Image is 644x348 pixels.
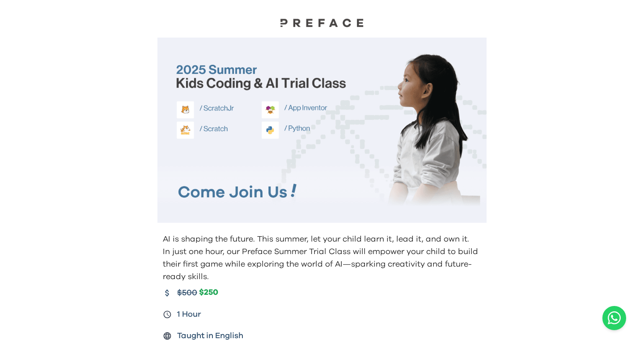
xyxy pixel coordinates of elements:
p: In just one hour, our Preface Summer Trial Class will empower your child to build their first gam... [163,246,483,283]
span: 1 Hour [177,308,201,321]
a: Preface Logo [277,18,367,30]
span: $500 [177,287,197,299]
p: AI is shaping the future. This summer, let your child learn it, lead it, and own it. [163,233,483,246]
span: Taught in English [177,330,243,342]
a: Chat with us on WhatsApp [602,306,626,330]
img: Preface Logo [277,18,367,27]
button: Open WhatsApp chat [602,306,626,330]
span: $250 [199,288,218,298]
img: Kids learning to code [157,38,487,223]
